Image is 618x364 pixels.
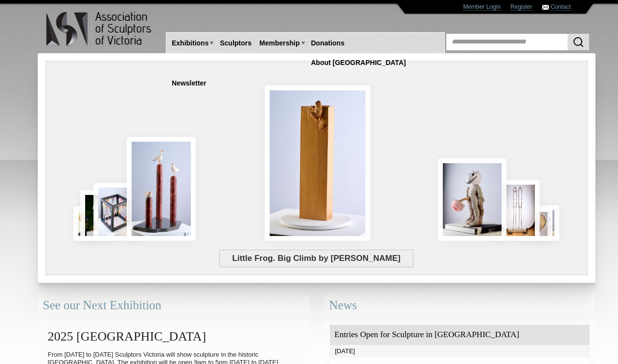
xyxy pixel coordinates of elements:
img: Swingers [495,180,540,241]
img: Rising Tides [127,137,196,241]
div: See our Next Exhibition [38,293,309,319]
div: Entries Open for Sculpture in [GEOGRAPHIC_DATA] [330,325,590,345]
img: Contact ASV [542,5,549,10]
a: Exhibitions [168,34,212,52]
img: Little Frog. Big Climb [265,86,370,241]
img: Search [572,36,584,48]
a: About [GEOGRAPHIC_DATA] [307,54,410,72]
a: Newsletter [168,74,210,92]
img: Waiting together for the Home coming [534,205,559,241]
a: Sculptors [216,34,255,52]
img: logo.png [46,10,153,48]
a: Donations [307,34,348,52]
a: Register [510,3,532,11]
div: News [324,293,595,319]
h2: 2025 [GEOGRAPHIC_DATA] [43,324,304,348]
a: Contact [550,3,571,11]
a: Membership [255,34,303,52]
a: Member Login [463,3,501,11]
div: [DATE] [330,345,590,358]
img: Let There Be Light [438,158,507,241]
span: Little Frog. Big Climb by [PERSON_NAME] [219,250,413,267]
